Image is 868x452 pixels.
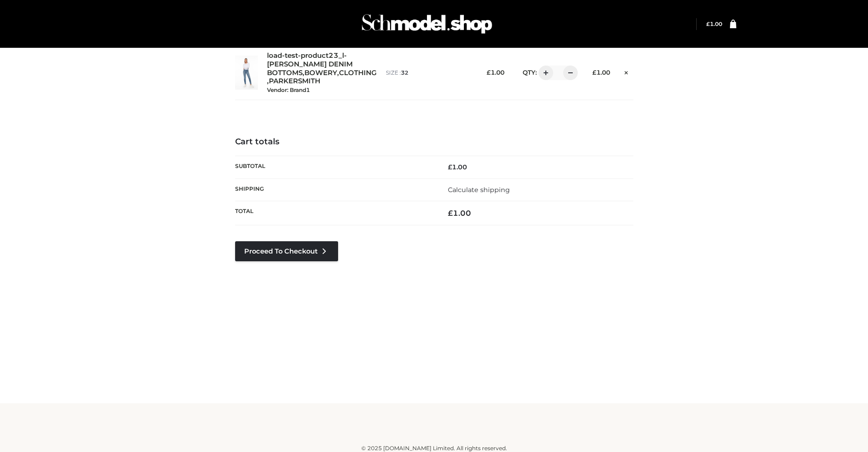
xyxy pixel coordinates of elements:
img: Schmodel Admin 964 [359,6,495,42]
bdi: 1.00 [706,20,722,27]
span: £ [706,20,710,27]
a: load-test-product23_l-[PERSON_NAME] DENIM [267,51,366,69]
th: Total [235,201,434,225]
span: £ [448,163,452,171]
th: Subtotal [235,156,434,178]
a: BOTTOMS [267,69,303,77]
a: PARKERSMITH [269,77,320,86]
small: Vendor: Brand1 [267,86,310,93]
span: £ [487,69,491,76]
h4: Cart totals [235,137,633,147]
bdi: 1.00 [487,69,504,76]
bdi: 1.00 [448,208,471,218]
span: 32 [401,69,408,76]
bdi: 1.00 [448,163,467,171]
p: size : [386,69,468,77]
a: Calculate shipping [448,186,510,194]
th: Shipping [235,178,434,201]
a: BOWERY [304,69,337,77]
a: CLOTHING [339,69,377,77]
a: Proceed to Checkout [235,241,338,261]
img: load-test-product23_l-PARKER SMITH DENIM - 32 [235,56,258,90]
a: Remove this item [619,66,633,78]
div: , , , [267,51,377,94]
span: £ [448,208,453,218]
bdi: 1.00 [592,69,610,76]
a: £1.00 [706,20,722,27]
div: QTY: [514,66,575,80]
span: £ [592,69,596,76]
